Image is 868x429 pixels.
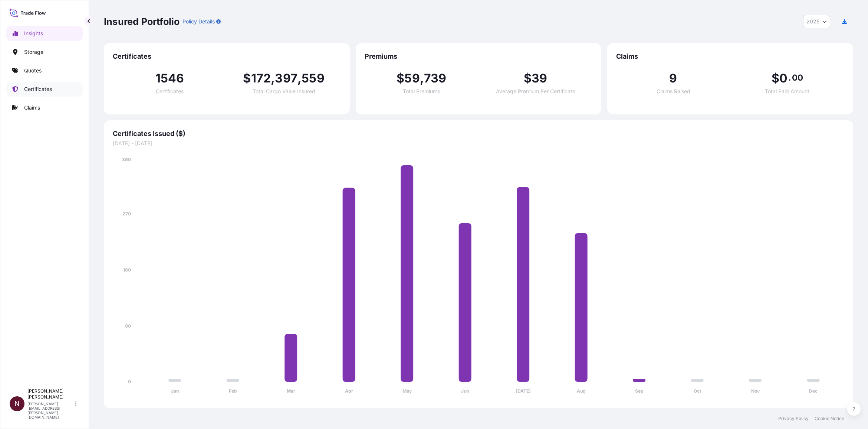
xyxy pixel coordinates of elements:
a: Cookie Notice [815,416,844,422]
span: $ [243,72,251,84]
tspan: Nov [751,388,760,394]
p: Storage [24,48,43,56]
p: Policy Details [183,18,215,25]
span: 9 [669,72,677,84]
tspan: May [402,388,412,394]
tspan: Apr [345,388,353,394]
tspan: 0 [128,379,131,384]
span: Claims Raised [657,89,690,94]
tspan: Jun [461,388,469,394]
span: 59 [404,72,420,84]
span: 0 [779,72,788,84]
span: , [271,72,275,84]
span: [DATE] - [DATE] [113,140,844,147]
p: [PERSON_NAME] [PERSON_NAME] [27,388,73,400]
span: 172 [251,72,271,84]
tspan: [DATE] [516,388,531,394]
span: , [297,72,302,84]
span: 1546 [155,72,184,84]
span: N [14,400,20,407]
tspan: 360 [122,157,131,162]
p: Insured Portfolio [104,16,180,27]
tspan: Sep [635,388,644,394]
span: Average Premium Per Certificate [496,89,575,94]
tspan: 270 [122,211,131,217]
tspan: 180 [123,267,131,273]
span: 2025 [806,18,819,25]
tspan: Mar [287,388,295,394]
a: Quotes [6,63,83,78]
tspan: Oct [694,388,701,394]
a: Storage [6,45,83,59]
a: Certificates [6,82,83,97]
span: , [420,72,424,84]
button: Year Selector [803,15,830,28]
a: Claims [6,100,83,115]
p: Insights [24,30,43,37]
span: $ [524,72,532,84]
span: Certificates [156,89,184,94]
span: Total Premiums [403,89,440,94]
span: 39 [532,72,547,84]
p: Certificates [24,85,52,93]
p: [PERSON_NAME][EMAIL_ADDRESS][PERSON_NAME][DOMAIN_NAME] [27,402,73,419]
p: Claims [24,104,40,111]
span: $ [397,72,404,84]
a: Privacy Policy [778,416,809,422]
tspan: Aug [577,388,586,394]
span: Claims [616,52,844,61]
a: Insights [6,26,83,41]
span: 559 [302,72,325,84]
span: Certificates [113,52,341,61]
span: 00 [792,75,803,81]
span: Premiums [365,52,593,61]
tspan: Dec [809,388,818,394]
span: Total Paid Amount [765,89,809,94]
tspan: 90 [125,323,131,329]
span: 739 [424,72,447,84]
span: Total Cargo Value Insured [253,89,315,94]
tspan: Feb [229,388,237,394]
span: . [788,75,791,81]
p: Quotes [24,67,42,74]
span: Certificates Issued ($) [113,129,844,138]
span: 397 [275,72,297,84]
span: $ [772,72,779,84]
tspan: Jan [171,388,179,394]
